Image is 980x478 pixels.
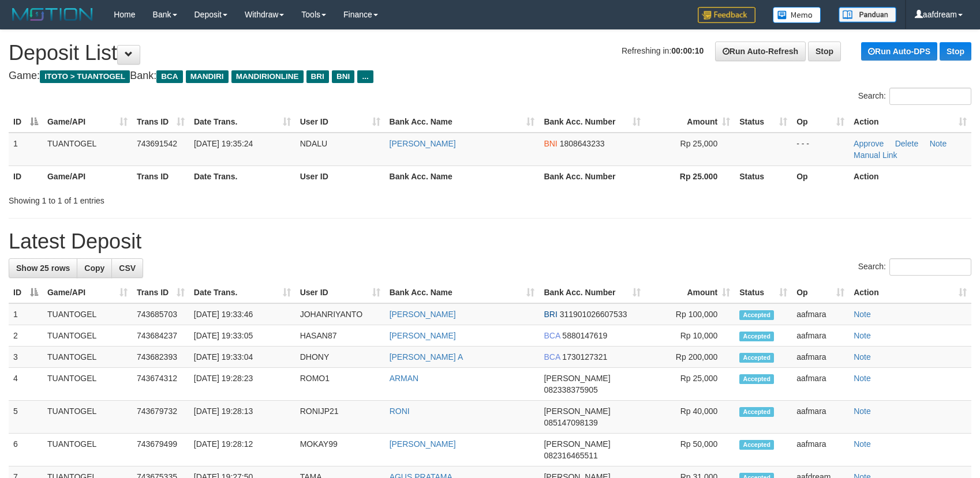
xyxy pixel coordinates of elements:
[715,42,806,61] a: Run Auto-Refresh
[544,418,597,427] span: Copy 085147098139 to clipboard
[357,70,373,83] span: ...
[132,368,189,401] td: 743674312
[9,401,43,434] td: 5
[385,282,540,303] th: Bank Acc. Name: activate to sort column ascending
[544,352,560,362] span: BCA
[390,331,456,340] a: [PERSON_NAME]
[189,434,296,466] td: [DATE] 19:28:12
[296,282,385,303] th: User ID: activate to sort column ascending
[132,325,189,347] td: 743684237
[9,368,43,401] td: 4
[9,347,43,368] td: 3
[735,282,792,303] th: Status: activate to sort column ascending
[390,310,456,319] a: [PERSON_NAME]
[156,70,182,83] span: BCA
[132,282,189,303] th: Trans ID: activate to sort column ascending
[539,165,645,187] th: Bank Acc. Number
[544,451,597,460] span: Copy 082316465511 to clipboard
[544,385,597,394] span: Copy 082338375905 to clipboard
[9,258,77,278] a: Show 25 rows
[544,139,557,148] span: BNI
[132,401,189,434] td: 743679732
[9,133,43,166] td: 1
[43,347,132,368] td: TUANTOGEL
[9,282,43,303] th: ID: activate to sort column descending
[390,352,463,362] a: [PERSON_NAME] A
[111,258,143,278] a: CSV
[43,434,132,466] td: TUANTOGEL
[544,407,610,416] span: [PERSON_NAME]
[132,111,189,133] th: Trans ID: activate to sort column ascending
[858,88,971,105] label: Search:
[562,352,607,362] span: Copy 1730127321 to clipboard
[849,282,971,303] th: Action: activate to sort column ascending
[189,282,296,303] th: Date Trans.: activate to sort column ascending
[9,230,971,253] h1: Latest Deposit
[332,70,354,83] span: BNI
[296,347,385,368] td: DHONY
[544,310,557,319] span: BRI
[186,70,229,83] span: MANDIRI
[43,111,132,133] th: Game/API: activate to sort column ascending
[189,165,296,187] th: Date Trans.
[189,401,296,434] td: [DATE] 19:28:13
[77,258,112,278] a: Copy
[539,282,645,303] th: Bank Acc. Number: activate to sort column ascending
[792,434,849,466] td: aafmara
[854,331,871,340] a: Note
[390,139,456,148] a: [PERSON_NAME]
[854,352,871,362] a: Note
[385,165,540,187] th: Bank Acc. Name
[698,7,755,23] img: Feedback.jpg
[739,353,774,363] span: Accepted
[680,139,718,148] span: Rp 25,000
[84,264,104,273] span: Copy
[735,165,792,187] th: Status
[645,401,735,434] td: Rp 40,000
[671,46,704,55] strong: 00:00:10
[735,111,792,133] th: Status: activate to sort column ascending
[739,440,774,450] span: Accepted
[808,42,841,61] a: Stop
[560,139,605,148] span: Copy 1808643233 to clipboard
[792,111,849,133] th: Op: activate to sort column ascending
[854,139,884,148] a: Approve
[119,264,136,273] span: CSV
[390,407,410,416] a: RONI
[544,331,560,340] span: BCA
[9,325,43,347] td: 2
[645,165,735,187] th: Rp 25.000
[137,139,177,148] span: 743691542
[792,303,849,325] td: aafmara
[858,258,971,276] label: Search:
[189,368,296,401] td: [DATE] 19:28:23
[645,347,735,368] td: Rp 200,000
[189,325,296,347] td: [DATE] 19:33:05
[849,111,971,133] th: Action: activate to sort column ascending
[854,150,897,160] a: Manual Link
[9,190,400,206] div: Showing 1 to 1 of 1 entries
[9,70,971,82] h4: Game: Bank:
[9,6,96,23] img: MOTION_logo.png
[889,88,971,105] input: Search:
[773,7,821,23] img: Button%20Memo.svg
[43,165,132,187] th: Game/API
[645,434,735,466] td: Rp 50,000
[390,374,419,383] a: ARMAN
[189,111,296,133] th: Date Trans.: activate to sort column ascending
[645,368,735,401] td: Rp 25,000
[544,439,610,449] span: [PERSON_NAME]
[792,401,849,434] td: aafmara
[562,331,607,340] span: Copy 5880147619 to clipboard
[9,42,971,65] h1: Deposit List
[296,303,385,325] td: JOHANRIYANTO
[739,310,774,320] span: Accepted
[645,282,735,303] th: Amount: activate to sort column ascending
[854,439,871,449] a: Note
[854,310,871,319] a: Note
[544,374,610,383] span: [PERSON_NAME]
[43,368,132,401] td: TUANTOGEL
[930,139,947,148] a: Note
[849,165,971,187] th: Action
[792,165,849,187] th: Op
